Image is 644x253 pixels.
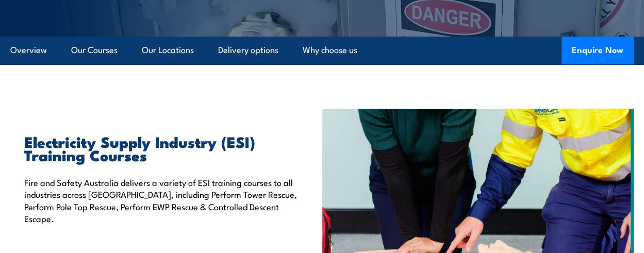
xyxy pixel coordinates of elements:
[303,37,357,64] a: Why choose us
[71,37,118,64] a: Our Courses
[10,37,47,64] a: Overview
[562,37,634,64] button: Enquire Now
[24,134,307,161] h2: Electricity Supply Industry (ESI) Training Courses
[24,176,307,225] p: Fire and Safety Australia delivers a variety of ESI training courses to all industries across [GE...
[218,37,278,64] a: Delivery options
[142,37,194,64] a: Our Locations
